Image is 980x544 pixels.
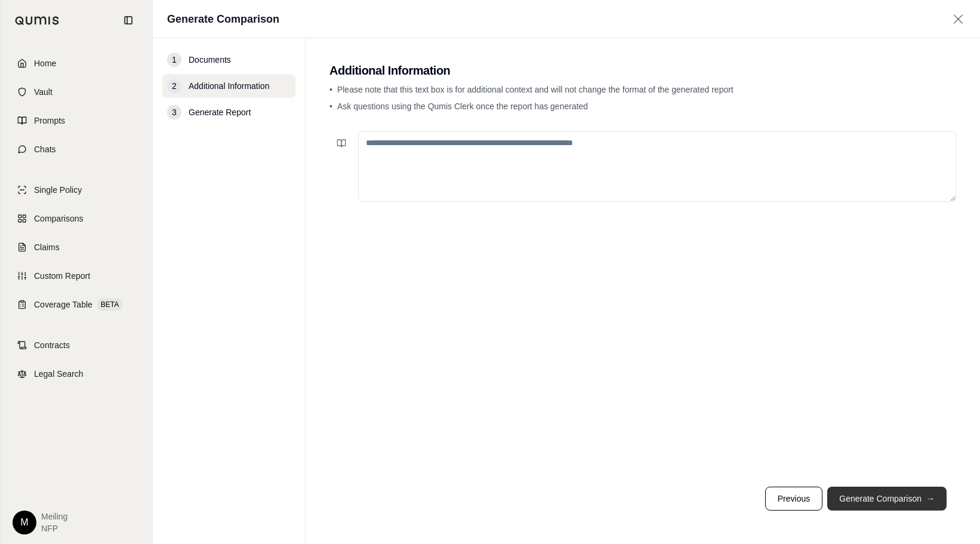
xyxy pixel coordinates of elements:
[167,53,181,67] div: 1
[41,523,67,534] span: NFP
[926,493,935,505] span: →
[34,57,56,69] span: Home
[167,11,279,27] h1: Generate Comparison
[329,85,332,94] span: •
[329,62,956,79] h2: Additional Information
[8,50,145,76] a: Home
[34,184,82,196] span: Single Policy
[8,291,145,318] a: Coverage TableBETA
[15,16,60,25] img: Qumis Logo
[97,299,122,311] span: BETA
[34,86,53,98] span: Vault
[34,368,84,380] span: Legal Search
[34,115,65,127] span: Prompts
[827,487,947,511] button: Generate Comparison→
[13,511,36,534] div: M
[189,54,231,66] span: Documents
[34,299,93,311] span: Coverage Table
[167,79,181,93] div: 2
[8,79,145,105] a: Vault
[119,11,138,30] button: Collapse sidebar
[8,205,145,232] a: Comparisons
[189,80,269,92] span: Additional Information
[8,136,145,162] a: Chats
[34,213,83,225] span: Comparisons
[8,234,145,260] a: Claims
[34,339,70,351] span: Contracts
[337,85,734,94] span: Please note that this text box is for additional context and will not change the format of the ge...
[765,487,822,511] button: Previous
[8,332,145,358] a: Contracts
[41,511,67,523] span: Meiling
[8,177,145,203] a: Single Policy
[34,143,56,155] span: Chats
[8,361,145,387] a: Legal Search
[337,102,588,111] span: Ask questions using the Qumis Clerk once the report has generated
[189,106,251,118] span: Generate Report
[329,102,332,111] span: •
[8,107,145,134] a: Prompts
[8,263,145,289] a: Custom Report
[167,105,181,119] div: 3
[34,270,90,282] span: Custom Report
[34,241,60,253] span: Claims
